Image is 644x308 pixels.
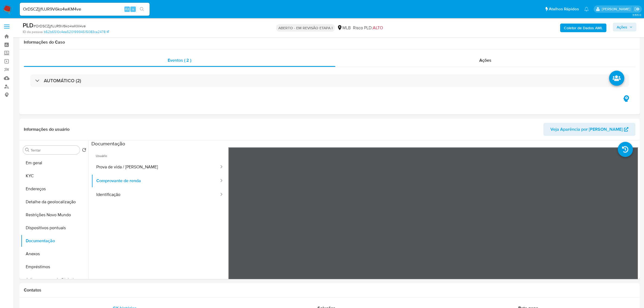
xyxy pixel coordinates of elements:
font: ALTO [373,25,383,31]
button: Veja Aparência por [PERSON_NAME] [543,123,635,136]
button: Adiantamentos de Dinheiro [21,273,88,286]
font: Informações do Caso [24,39,65,45]
font: Contatos [24,287,41,293]
font: [PERSON_NAME] [602,6,630,12]
input: Pesquisar usuários ou casos... [20,6,150,13]
button: Ações [613,23,636,31]
font: Ações [617,23,627,31]
input: Tentar [31,148,78,153]
font: AUTOMÁTICO (2) [44,77,81,84]
div: AUTOMÁTICO (2) [30,74,629,87]
font: MLB [342,25,351,31]
button: Anexos [21,247,88,260]
button: Documentação [21,234,88,247]
button: Tentar [25,148,29,152]
font: Ações [479,57,491,63]
button: Endereços [21,182,88,195]
button: Coletor de Dados AML [560,24,606,32]
font: Risco PLD: [353,25,373,31]
font: ID da pessoa [23,29,43,34]
button: Restrições Novo Mundo [21,208,88,221]
font: Veja Aparência por [PERSON_NAME] [550,123,623,136]
button: Detalhe da geolocalização [21,195,88,208]
font: s [132,6,134,12]
button: ícone de pesquisa [136,5,147,13]
a: Sair [634,6,640,12]
button: Dispositivos pontuais [21,221,88,234]
font: Eventos ( 2 ) [168,57,191,63]
button: KYC [21,169,88,182]
font: # [34,23,36,29]
font: ABERTO - EM REVISÃO ETAPA I [278,25,333,31]
font: Alt [125,6,129,12]
font: Coletor de Dados AML [564,24,603,32]
font: OrDSCZjjfUJR9V6ko4wKM4ve [36,23,86,29]
font: Informações do usuário [24,126,70,132]
font: b52b6510c4ea52019994515083ca2478 [44,29,105,34]
a: b52b6510c4ea52019994515083ca2478 [44,30,109,34]
button: Empréstimos [21,260,88,273]
a: Notificações [584,7,589,11]
button: Em geral [21,156,88,169]
button: Retornar ao padrão [82,148,86,154]
font: Atalhos Rápidos [549,6,579,12]
p: sara.carvalhaes@mercadopago.com.br [602,6,632,12]
font: PLD [23,21,34,30]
